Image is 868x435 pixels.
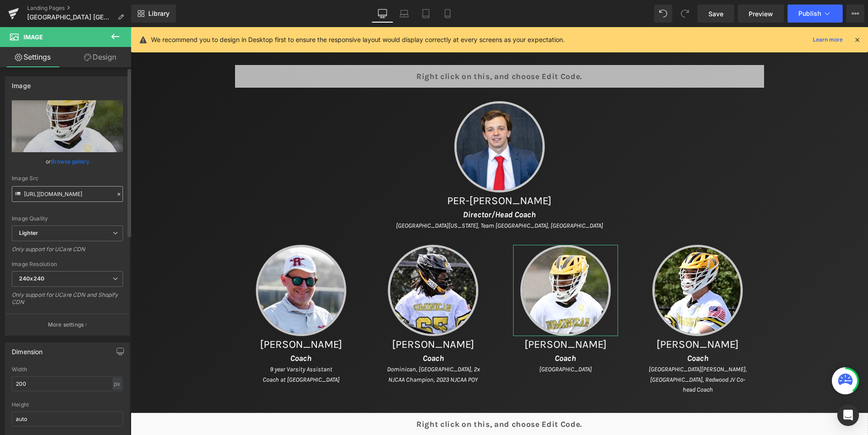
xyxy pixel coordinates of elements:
[24,33,43,41] span: Image
[12,157,123,166] div: or
[12,366,123,373] div: Width
[265,195,472,202] i: [GEOGRAPHIC_DATA][US_STATE], Team [GEOGRAPHIC_DATA], [GEOGRAPHIC_DATA]
[19,229,38,236] b: Lighter
[160,326,181,336] i: Coach
[12,261,123,267] div: Image Resolution
[676,5,694,23] button: Redo
[48,321,84,329] p: More settings
[437,5,458,23] a: Mobile
[415,5,437,23] a: Tablet
[256,338,349,356] i: Dominican, [GEOGRAPHIC_DATA], 2x NJCAA Champion, 2023 NJCAA POY
[148,9,170,18] span: Library
[292,326,313,336] i: Coach
[12,215,123,222] div: Image Quality
[12,291,123,312] div: Only support for UCare CDN and Shopify CDN
[738,5,784,23] a: Preview
[118,309,223,325] h1: [PERSON_NAME]
[5,314,129,335] button: More settings
[113,378,122,390] div: px
[518,338,616,366] i: [GEOGRAPHIC_DATA][PERSON_NAME], [GEOGRAPHIC_DATA], Redwood JV Co-head Coach
[12,246,123,259] div: Only support for UCare CDN
[837,404,859,426] div: Open Intercom Messenger
[12,186,123,202] input: Link
[12,412,123,426] input: auto
[27,14,114,21] span: [GEOGRAPHIC_DATA] [GEOGRAPHIC_DATA]
[788,5,843,23] button: Publish
[424,326,445,336] i: Coach
[514,309,620,325] h1: [PERSON_NAME]
[557,326,578,336] i: Coach
[19,275,44,282] b: 240x240
[654,5,672,23] button: Undo
[51,154,90,169] a: Browse gallery
[798,10,821,17] span: Publish
[846,5,864,23] button: More
[12,402,123,408] div: Height
[250,309,355,325] h1: [PERSON_NAME]
[12,175,123,182] div: Image Src
[12,343,43,355] div: Dimension
[409,338,461,346] i: [GEOGRAPHIC_DATA]
[151,35,565,45] p: We recommend you to design in Desktop first to ensure the responsive layout would display correct...
[118,165,620,182] h1: Per-[PERSON_NAME]
[12,376,123,391] input: auto
[332,182,405,192] i: Director/Head Coach
[131,5,176,23] a: New Library
[809,34,846,45] a: Learn more
[382,309,488,325] h1: [PERSON_NAME]
[132,338,209,356] i: 9 year Varsity Assistant Coach at [GEOGRAPHIC_DATA]
[27,5,131,12] a: Landing Pages
[749,9,773,19] span: Preview
[372,5,393,23] a: Desktop
[12,77,31,89] div: Image
[708,9,723,19] span: Save
[67,47,133,67] a: Design
[393,5,415,23] a: Laptop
